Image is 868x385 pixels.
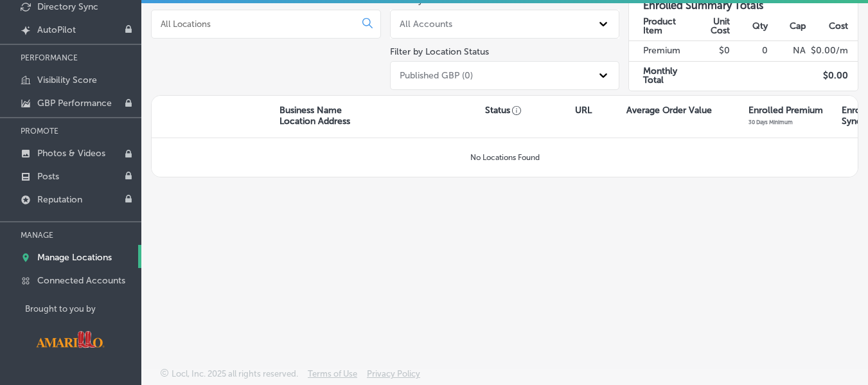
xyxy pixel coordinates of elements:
p: Connected Accounts [37,275,125,286]
a: Privacy Policy [367,369,420,385]
th: Qty [731,12,768,40]
p: Photos & Videos [37,148,105,159]
td: 0 [731,40,768,61]
p: Directory Sync [37,1,98,12]
td: $ 0.00 /m [806,40,858,61]
p: 30 Days Minimum [748,119,793,125]
a: Terms of Use [308,369,357,385]
th: Cap [768,12,806,40]
p: No Locations Found [470,153,540,162]
p: Visibility Score [37,75,97,85]
p: Brought to you by [25,304,141,314]
strong: Product Item [643,16,676,36]
td: $0 [693,40,731,61]
td: Premium [629,40,693,61]
th: Cost [806,12,858,40]
th: Unit Cost [693,12,731,40]
p: Status [485,105,575,116]
td: $ 0.00 [806,61,858,90]
td: NA [768,40,806,61]
p: URL [575,105,592,116]
input: All Locations [159,18,352,30]
p: Enrolled Premium [748,105,823,116]
p: Average Order Value [626,105,712,116]
img: Visit Amarillo [25,321,115,357]
p: Business Name Location Address [279,105,350,127]
label: Filter by Location Status [390,46,489,57]
p: GBP Performance [37,98,112,109]
div: Published GBP (0) [400,70,473,81]
p: Manage Locations [37,252,112,263]
p: Reputation [37,194,82,205]
div: All Accounts [400,19,452,30]
p: Posts [37,171,59,182]
td: Monthly Total [629,61,693,90]
p: AutoPilot [37,24,76,35]
p: Locl, Inc. 2025 all rights reserved. [172,369,298,379]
